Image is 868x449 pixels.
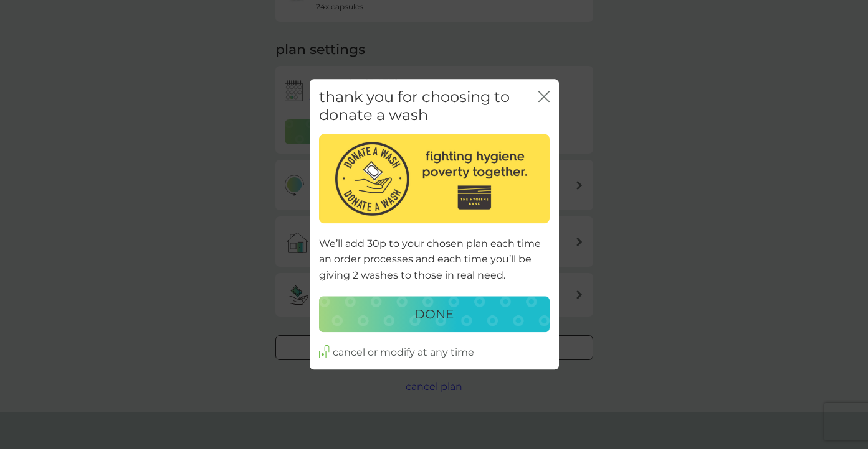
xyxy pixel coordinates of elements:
[319,296,550,332] button: DONE
[414,304,454,324] p: DONE
[319,236,550,284] p: We’ll add 30p to your chosen plan each time an order processes and each time you’ll be giving 2 w...
[319,88,538,124] h2: thank you for choosing to donate a wash
[538,91,550,104] button: close
[333,345,474,361] p: cancel or modify at any time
